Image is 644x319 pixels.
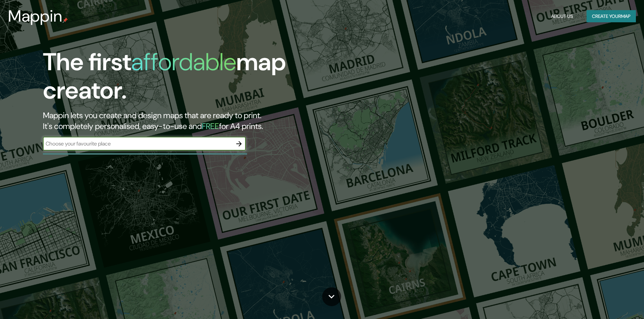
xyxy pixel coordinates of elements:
button: About Us [548,10,576,23]
input: Choose your favourite place [43,140,232,148]
img: mappin-pin [63,18,68,23]
h2: Mappin lets you create and design maps that are ready to print. It's completely personalised, eas... [43,110,365,132]
button: Create yourmap [587,10,636,23]
h1: The first map creator. [43,48,365,110]
h3: Mappin [8,7,63,26]
h5: FREE [202,121,219,131]
h1: affordable [131,46,236,78]
iframe: Help widget launcher [584,293,637,312]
